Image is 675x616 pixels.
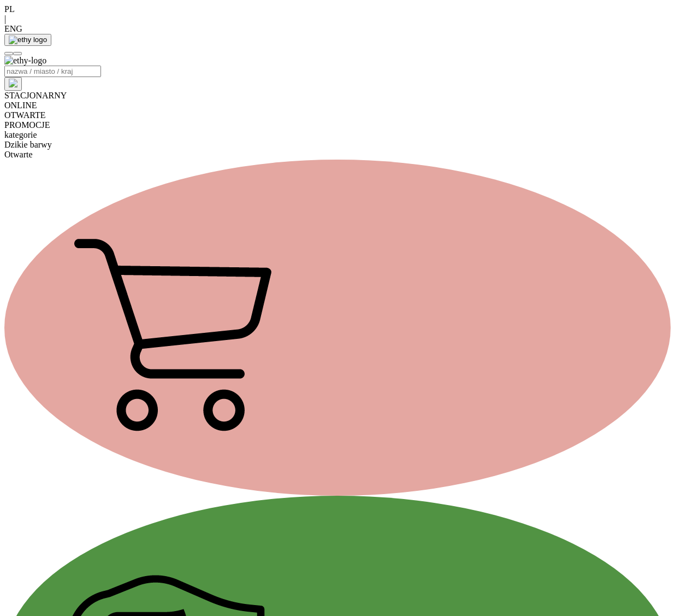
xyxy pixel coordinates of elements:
div: STACJONARNY [4,91,671,101]
div: PROMOCJE [4,120,671,130]
div: PL [4,4,671,14]
div: | [4,14,671,24]
div: OTWARTE [4,110,671,120]
img: ethy logo [9,36,47,44]
input: Search [4,66,101,77]
img: 60f12d05af066959d3b70d27 [4,160,354,494]
div: Dzikie barwy [4,140,671,150]
div: ENG [4,24,671,34]
img: ethy-logo [4,56,46,66]
div: kategorie [4,130,671,140]
div: ONLINE [4,101,671,110]
span: Otwarte [4,150,33,159]
img: search.svg [9,79,17,87]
